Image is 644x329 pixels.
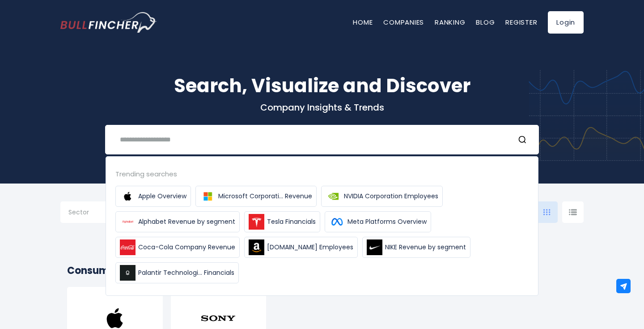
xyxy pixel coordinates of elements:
div: Trending searches [115,169,529,179]
img: icon-comp-list-view.svg [569,209,577,215]
a: Ranking [435,17,465,27]
a: Alphabet Revenue by segment [115,211,240,232]
a: NIKE Revenue by segment [362,237,470,258]
span: NVIDIA Corporation Employees [344,192,438,201]
a: Microsoft Corporati... Revenue [195,186,317,207]
img: icon-comp-grid.svg [543,209,551,215]
a: Register [505,17,537,27]
img: Bullfincher logo [60,12,157,33]
h1: Search, Visualize and Discover [60,72,584,100]
a: Go to homepage [60,12,157,33]
a: Meta Platforms Overview [325,211,431,232]
a: Login [548,11,584,34]
a: Apple Overview [115,186,191,207]
button: Search [518,134,530,145]
a: NVIDIA Corporation Employees [321,186,443,207]
span: Meta Platforms Overview [347,217,427,226]
a: Palantir Technologi... Financials [115,262,239,283]
span: NIKE Revenue by segment [385,243,466,252]
a: Home [353,17,373,27]
span: Palantir Technologi... Financials [138,268,234,278]
a: [DOMAIN_NAME] Employees [244,237,358,258]
span: Apple Overview [138,192,186,201]
a: Blog [476,17,495,27]
span: Tesla Financials [267,217,316,226]
span: Microsoft Corporati... Revenue [218,192,312,201]
span: Coca-Cola Company Revenue [138,243,235,252]
span: Sector [68,208,89,216]
span: [DOMAIN_NAME] Employees [267,243,353,252]
a: Coca-Cola Company Revenue [115,237,240,258]
p: Company Insights & Trends [60,102,584,113]
span: Alphabet Revenue by segment [138,217,235,226]
h2: Consumer Electronics [67,263,577,278]
a: Tesla Financials [244,211,320,232]
a: Companies [383,17,424,27]
input: Selection [68,205,126,221]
